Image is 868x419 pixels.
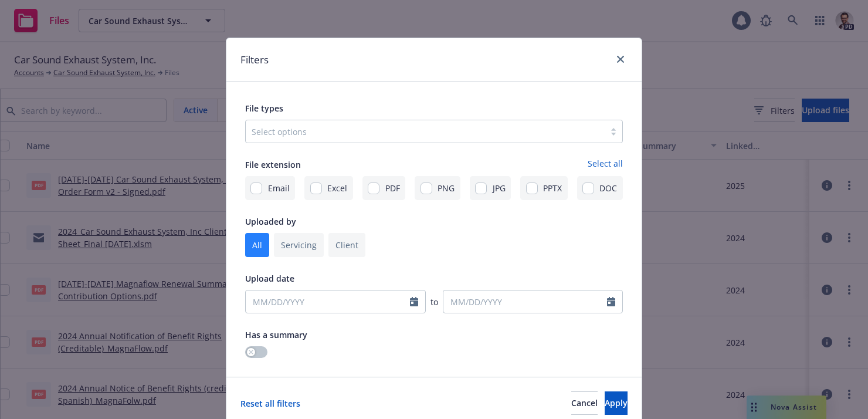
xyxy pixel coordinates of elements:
[430,296,438,308] span: to
[493,182,506,194] span: JPG
[438,182,455,194] span: PNG
[327,182,347,194] span: Excel
[245,273,294,284] span: Upload date
[571,391,598,415] button: Cancel
[245,159,301,170] span: File extension
[385,182,400,194] span: PDF
[245,103,283,114] span: File types
[245,329,307,340] span: Has a summary
[245,290,426,313] input: MM/DD/YYYY
[245,216,296,227] span: Uploaded by
[588,157,623,171] a: Select all
[268,182,290,194] span: Email
[571,397,598,408] span: Cancel
[240,397,300,410] a: Reset all filters
[613,52,628,66] a: close
[543,182,562,194] span: PPTX
[605,397,628,408] span: Apply
[605,391,628,415] button: Apply
[240,52,269,67] h1: Filters
[443,290,623,313] input: MM/DD/YYYY
[599,182,617,194] span: DOC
